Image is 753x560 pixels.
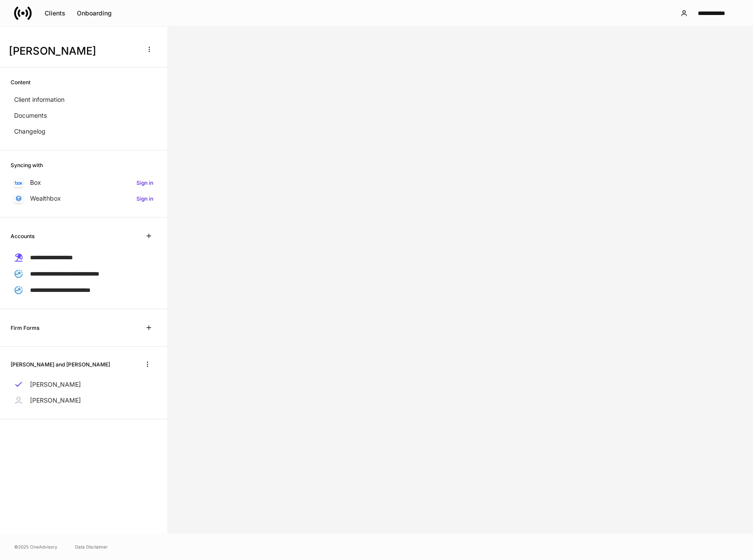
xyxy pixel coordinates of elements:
[136,194,153,203] h6: Sign in
[11,324,39,332] h6: Firm Forms
[30,380,81,389] p: [PERSON_NAME]
[77,10,112,16] div: Onboarding
[11,175,157,190] a: BoxSign in
[30,194,61,203] p: Wealthbox
[14,95,64,104] p: Client information
[11,123,157,139] a: Changelog
[14,111,47,120] p: Documents
[11,190,157,206] a: WealthboxSign in
[11,232,34,240] h6: Accounts
[15,181,22,185] img: oYqM9ojoZLfzCHUefNbBcWHcyDPbQKagtYciMC8pFl3iZXy3dU33Uwy+706y+0q2uJ1ghNQf2OIHrSh50tUd9HaB5oMc62p0G...
[11,78,30,86] h6: Content
[9,44,136,58] h3: [PERSON_NAME]
[30,178,41,187] p: Box
[11,392,157,408] a: [PERSON_NAME]
[11,377,157,392] a: [PERSON_NAME]
[71,6,117,20] button: Onboarding
[136,179,153,187] h6: Sign in
[75,543,108,550] a: Data Disclaimer
[14,127,45,136] p: Changelog
[14,543,57,550] span: © 2025 OneAdvisory
[11,161,43,169] h6: Syncing with
[11,108,157,123] a: Documents
[39,6,71,20] button: Clients
[30,396,81,405] p: [PERSON_NAME]
[11,92,157,108] a: Client information
[45,10,65,16] div: Clients
[11,360,110,369] h6: [PERSON_NAME] and [PERSON_NAME]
